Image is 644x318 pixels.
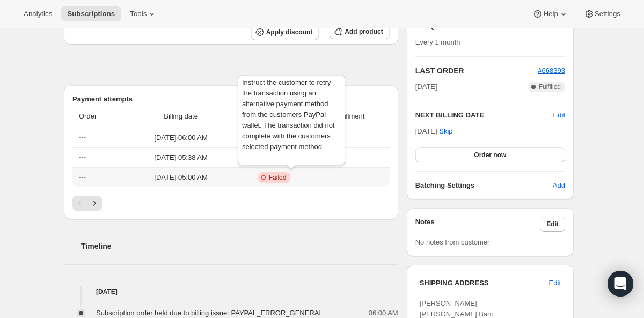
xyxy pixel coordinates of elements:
[330,24,389,39] button: Add product
[415,65,538,76] h2: LAST ORDER
[415,180,553,191] h6: Batching Settings
[595,10,620,18] span: Settings
[577,6,627,21] button: Settings
[79,134,86,142] span: ---
[538,65,565,76] button: #668393
[539,83,561,91] span: Fulfilled
[526,6,575,21] button: Help
[546,177,572,194] button: Add
[314,111,383,122] span: Fulfillment
[87,196,102,211] button: Next
[415,147,565,162] button: Order now
[17,6,58,21] button: Analytics
[128,172,235,183] span: [DATE] · 05:00 AM
[72,94,390,105] h2: Payment attempts
[266,28,313,36] span: Apply discount
[96,309,323,317] span: Subscription order held due to billing issue: PAYPAL_ERROR_GENERAL
[72,105,125,128] th: Order
[538,66,565,75] a: #668393
[128,111,235,122] span: Billing date
[269,173,287,182] span: Failed
[251,24,319,40] button: Apply discount
[79,173,86,181] span: ---
[415,38,460,46] span: Every 1 month
[415,110,553,121] h2: NEXT BILLING DATE
[420,278,549,289] h3: SHIPPING ADDRESS
[433,123,459,140] button: Skip
[79,153,86,161] span: ---
[72,196,390,211] nav: Pagination
[123,6,164,21] button: Tools
[128,152,235,163] span: [DATE] · 05:38 AM
[553,180,565,191] span: Add
[543,10,558,18] span: Help
[128,132,235,143] span: [DATE] · 06:00 AM
[415,127,453,135] span: [DATE] ·
[474,151,506,159] span: Order now
[549,278,561,289] span: Edit
[608,271,633,297] div: Open Intercom Messenger
[67,10,115,18] span: Subscriptions
[439,126,452,137] span: Skip
[345,27,383,36] span: Add product
[81,241,398,252] h2: Timeline
[415,217,540,232] h3: Notes
[415,82,437,92] span: [DATE]
[543,275,567,292] button: Edit
[130,10,147,18] span: Tools
[540,217,565,232] button: Edit
[415,238,490,246] span: No notes from customer
[546,220,559,228] span: Edit
[61,6,121,21] button: Subscriptions
[64,286,398,297] h4: [DATE]
[553,110,565,121] button: Edit
[24,10,52,18] span: Analytics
